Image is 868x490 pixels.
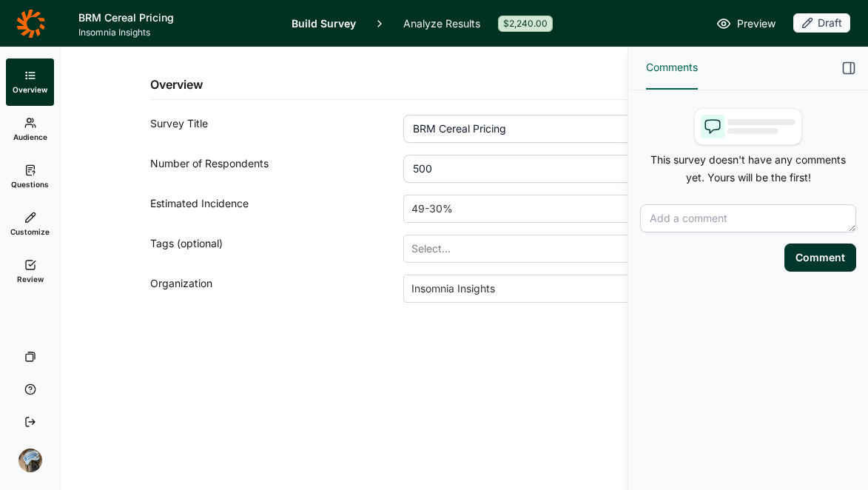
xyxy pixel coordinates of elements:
[6,201,54,248] a: Customize
[403,155,741,183] input: 1000
[793,13,850,34] button: Draft
[646,47,698,90] button: Comments
[6,153,54,201] a: Questions
[793,13,850,33] div: Draft
[17,274,44,284] span: Review
[150,75,203,93] h2: Overview
[403,115,741,143] input: ex: Package testing study
[150,115,404,143] div: Survey Title
[784,244,856,272] button: Comment
[646,58,698,76] span: Comments
[150,195,404,223] div: Estimated Incidence
[6,58,54,106] a: Overview
[11,179,49,189] span: Questions
[10,226,50,237] span: Customize
[498,16,553,32] div: $2,240.00
[150,235,404,263] div: Tags (optional)
[150,155,404,183] div: Number of Respondents
[78,9,274,27] h1: BRM Cereal Pricing
[640,151,856,187] p: This survey doesn't have any comments yet. Yours will be the first!
[78,27,274,38] span: Insomnia Insights
[18,449,42,472] img: ocn8z7iqvmiiaveqkfqd.png
[13,84,47,95] span: Overview
[716,15,776,33] a: Preview
[6,106,54,153] a: Audience
[6,248,54,295] a: Review
[13,132,47,142] span: Audience
[150,275,404,303] div: Organization
[737,15,776,33] span: Preview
